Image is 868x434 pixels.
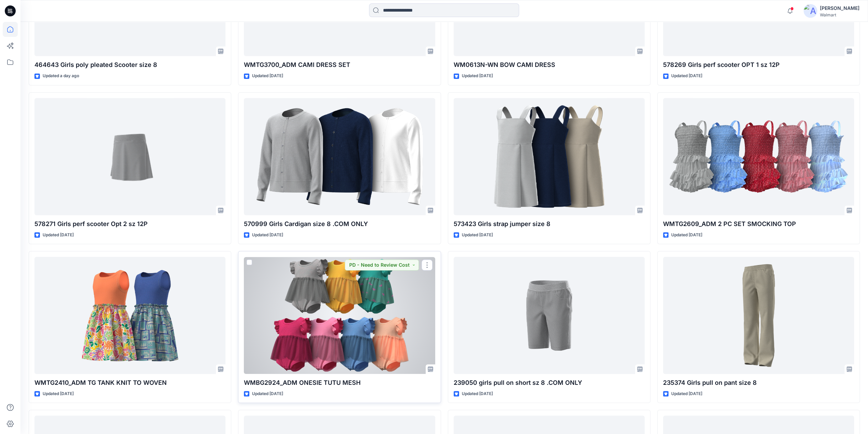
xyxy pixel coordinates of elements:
[454,378,645,388] p: 239050 girls pull on short sz 8 .COM ONLY
[462,232,493,239] p: Updated [DATE]
[34,219,225,229] p: 578271 Girls perf scooter Opt 2 sz 12P
[244,60,435,70] p: WMTG3700_ADM CAMI DRESS SET
[671,232,702,239] p: Updated [DATE]
[454,219,645,229] p: 573423 Girls strap jumper size 8
[804,4,817,18] img: avatar
[252,390,283,397] p: Updated [DATE]
[244,257,435,374] a: WMBG2924_ADM ONESIE TUTU MESH
[663,60,854,70] p: 578269 Girls perf scooter OPT 1 sz 12P
[34,60,225,70] p: 464643 Girls poly pleated Scooter size 8
[34,257,225,374] a: WMTG2410_ADM TG TANK KNIT TO WOVEN
[663,98,854,215] a: WMTG2609_ADM 2 PC SET SMOCKING TOP
[252,72,283,80] p: Updated [DATE]
[252,232,283,239] p: Updated [DATE]
[43,232,74,239] p: Updated [DATE]
[462,390,493,397] p: Updated [DATE]
[454,60,645,70] p: WM0613N-WN BOW CAMI DRESS
[671,72,702,80] p: Updated [DATE]
[462,72,493,80] p: Updated [DATE]
[244,219,435,229] p: 570999 Girls Cardigan size 8 .COM ONLY
[34,98,225,215] a: 578271 Girls perf scooter Opt 2 sz 12P
[663,219,854,229] p: WMTG2609_ADM 2 PC SET SMOCKING TOP
[454,98,645,215] a: 573423 Girls strap jumper size 8
[820,4,859,12] div: [PERSON_NAME]
[43,72,79,80] p: Updated a day ago
[34,378,225,388] p: WMTG2410_ADM TG TANK KNIT TO WOVEN
[663,378,854,388] p: 235374 Girls pull on pant size 8
[663,257,854,374] a: 235374 Girls pull on pant size 8
[43,390,74,397] p: Updated [DATE]
[244,98,435,215] a: 570999 Girls Cardigan size 8 .COM ONLY
[671,390,702,397] p: Updated [DATE]
[454,257,645,374] a: 239050 girls pull on short sz 8 .COM ONLY
[820,12,859,17] div: Walmart
[244,378,435,388] p: WMBG2924_ADM ONESIE TUTU MESH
